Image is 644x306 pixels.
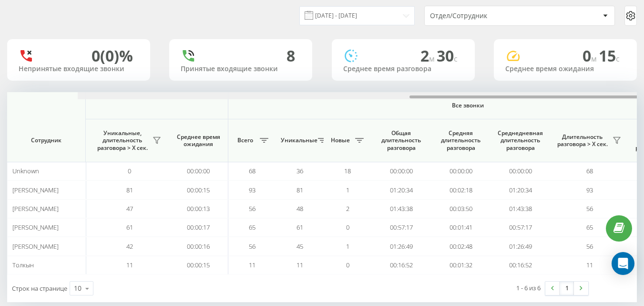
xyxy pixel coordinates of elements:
[438,129,483,152] span: Средняя длительность разговора
[296,242,303,251] span: 45
[371,237,431,255] td: 01:26:49
[126,242,133,251] span: 42
[498,129,543,152] span: Среднедневная длительность разговора
[169,162,228,180] td: 00:00:00
[169,200,228,218] td: 00:00:13
[616,53,620,64] span: c
[296,223,303,232] span: 61
[233,137,257,144] span: Всего
[431,256,491,274] td: 00:01:32
[371,218,431,237] td: 00:57:17
[612,252,634,275] div: Open Intercom Messenger
[12,242,59,251] span: [PERSON_NAME]
[586,223,593,232] span: 65
[15,137,77,144] span: Сотрудник
[126,223,133,232] span: 61
[12,167,39,175] span: Unknown
[431,237,491,255] td: 00:02:48
[586,186,593,194] span: 93
[591,53,599,64] span: м
[346,261,349,269] span: 0
[128,167,131,175] span: 0
[586,167,593,175] span: 68
[371,200,431,218] td: 01:43:38
[371,162,431,180] td: 00:00:00
[555,133,610,148] span: Длительность разговора > Х сек.
[371,256,431,274] td: 00:16:52
[346,204,349,213] span: 2
[249,167,256,175] span: 68
[281,137,315,144] span: Уникальные
[505,65,625,73] div: Среднее время ожидания
[431,180,491,199] td: 00:02:18
[249,223,256,232] span: 65
[74,284,82,293] div: 10
[328,137,352,144] span: Новые
[491,218,550,237] td: 00:57:17
[249,186,256,194] span: 93
[126,261,133,269] span: 11
[169,237,228,255] td: 00:00:16
[343,65,463,73] div: Среднее время разговора
[169,218,228,237] td: 00:00:17
[431,200,491,218] td: 00:03:50
[12,284,67,293] span: Строк на странице
[12,186,59,194] span: [PERSON_NAME]
[12,204,59,213] span: [PERSON_NAME]
[560,282,574,295] a: 1
[491,237,550,255] td: 01:26:49
[19,65,139,73] div: Непринятые входящие звонки
[286,47,295,65] div: 8
[516,283,541,293] div: 1 - 6 из 6
[249,242,256,251] span: 56
[12,223,59,232] span: [PERSON_NAME]
[586,242,593,251] span: 56
[586,204,593,213] span: 56
[126,186,133,194] span: 81
[249,261,256,269] span: 11
[491,256,550,274] td: 00:16:52
[95,129,150,152] span: Уникальные, длительность разговора > Х сек.
[296,167,303,175] span: 36
[430,12,544,20] div: Отдел/Сотрудник
[176,133,221,148] span: Среднее время ожидания
[586,261,593,269] span: 11
[249,204,256,213] span: 56
[491,180,550,199] td: 01:20:34
[12,261,34,269] span: Толкын
[126,204,133,213] span: 47
[169,180,228,199] td: 00:00:15
[344,167,351,175] span: 18
[296,204,303,213] span: 48
[378,129,424,152] span: Общая длительность разговора
[296,186,303,194] span: 81
[420,45,437,66] span: 2
[371,180,431,199] td: 01:20:34
[169,256,228,274] td: 00:00:15
[346,186,349,194] span: 1
[346,223,349,232] span: 0
[454,53,458,64] span: c
[431,218,491,237] td: 00:01:41
[491,162,550,180] td: 00:00:00
[599,45,620,66] span: 15
[181,65,301,73] div: Принятые входящие звонки
[431,162,491,180] td: 00:00:00
[491,200,550,218] td: 01:43:38
[429,53,437,64] span: м
[437,45,458,66] span: 30
[346,242,349,251] span: 1
[92,47,133,65] div: 0 (0)%
[583,45,599,66] span: 0
[296,261,303,269] span: 11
